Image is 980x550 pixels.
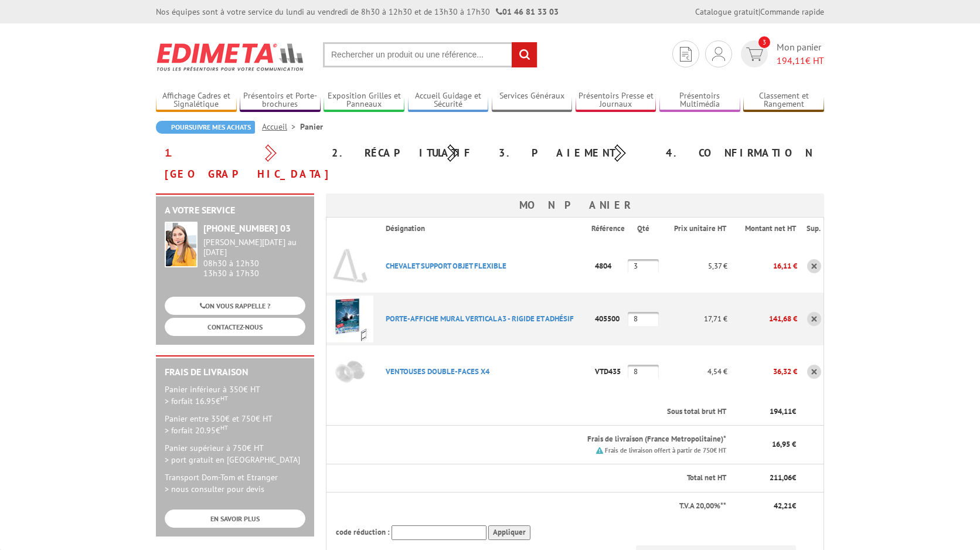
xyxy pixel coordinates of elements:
[797,218,824,240] th: Sup.
[737,223,797,235] p: Montant net HT
[712,47,725,61] img: devis rapide
[591,308,628,329] p: 405500
[596,447,603,454] img: picto.png
[512,42,537,67] input: rechercher
[336,527,390,537] span: code réduction :
[657,142,824,164] div: 4. Confirmation
[727,308,798,329] p: 141,68 €
[386,314,574,324] a: PORTE-AFFICHE MURAL VERTICAL A3 - RIGIDE ET ADHéSIF
[220,423,228,432] sup: HT
[772,439,796,449] span: 16,95 €
[326,296,373,342] img: PORTE-AFFICHE MURAL VERTICAL A3 - RIGIDE ET ADHéSIF
[591,361,628,382] p: VTD435
[386,366,489,376] a: VENTOUSES DOUBLE-FACES X4
[165,442,305,466] p: Panier supérieur à 750€ HT
[386,434,726,445] p: Frais de livraison (France Metropolitaine)*
[496,6,559,17] strong: 01 46 81 33 03
[758,36,770,48] span: 3
[727,361,798,382] p: 36,32 €
[156,142,323,185] div: 1. [GEOGRAPHIC_DATA]
[605,446,726,454] small: Frais de livraison offert à partir de 750€ HT
[326,243,373,290] img: CHEVALET SUPPORT OBJET FLEXIBLE
[165,425,228,436] span: > forfait 20.95€
[576,91,656,110] a: Présentoirs Presse et Journaux
[777,40,824,67] span: Mon panier
[203,237,305,257] div: [PERSON_NAME][DATE] au [DATE]
[240,91,321,110] a: Présentoirs et Porte-brochures
[490,142,657,164] div: 3. Paiement
[695,6,824,18] div: |
[488,525,530,540] input: Appliquer
[661,308,727,329] p: 17,71 €
[165,318,305,336] a: CONTACTEZ-NOUS
[376,398,727,426] th: Sous total brut HT
[386,261,506,271] a: CHEVALET SUPPORT OBJET FLEXIBLE
[165,396,228,406] span: > forfait 16.95€
[156,91,237,110] a: Affichage Cadres et Signalétique
[628,218,661,240] th: Qté
[165,367,305,378] h2: Frais de Livraison
[165,413,305,436] p: Panier entre 350€ et 750€ HT
[743,91,824,110] a: Classement et Rangement
[156,35,305,79] img: Edimeta
[777,54,824,67] span: € HT
[156,121,255,134] a: Poursuivre mes achats
[203,222,291,234] strong: [PHONE_NUMBER] 03
[376,218,591,240] th: Désignation
[727,256,798,276] p: 16,11 €
[492,91,573,110] a: Services Généraux
[323,42,537,67] input: Rechercher un produit ou une référence...
[671,223,726,235] p: Prix unitaire HT
[746,47,763,61] img: devis rapide
[777,55,805,66] span: 194,11
[300,121,323,133] li: Panier
[156,6,559,18] div: Nos équipes sont à votre service du lundi au vendredi de 8h30 à 12h30 et de 13h30 à 17h30
[262,121,300,132] a: Accueil
[165,205,305,216] h2: A votre service
[326,348,373,395] img: VENTOUSES DOUBLE-FACES X4
[770,406,792,416] span: 194,11
[165,222,198,267] img: widget-service.jpg
[737,501,797,512] p: €
[203,237,305,278] div: 08h30 à 12h30 13h30 à 17h30
[336,473,726,484] p: Total net HT
[408,91,489,110] a: Accueil Guidage et Sécurité
[165,383,305,407] p: Panier inférieur à 350€ HT
[165,297,305,315] a: ON VOUS RAPPELLE ?
[165,484,264,494] span: > nous consulter pour devis
[220,394,228,402] sup: HT
[774,501,792,511] span: 42,21
[738,40,824,67] a: devis rapide 3 Mon panier 194,11€ HT
[165,471,305,495] p: Transport Dom-Tom et Etranger
[324,91,404,110] a: Exposition Grilles et Panneaux
[591,256,628,276] p: 4804
[661,361,727,382] p: 4,54 €
[737,473,797,484] p: €
[165,454,300,465] span: > port gratuit en [GEOGRAPHIC_DATA]
[659,91,740,110] a: Présentoirs Multimédia
[591,223,627,235] p: Référence
[737,406,797,417] p: €
[323,142,490,164] div: 2. Récapitulatif
[770,473,792,483] span: 211,06
[760,6,824,17] a: Commande rapide
[680,47,692,62] img: devis rapide
[661,256,727,276] p: 5,37 €
[326,193,824,217] h3: Mon panier
[165,510,305,528] a: EN SAVOIR PLUS
[695,6,758,17] a: Catalogue gratuit
[336,501,726,512] p: T.V.A 20,00%**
